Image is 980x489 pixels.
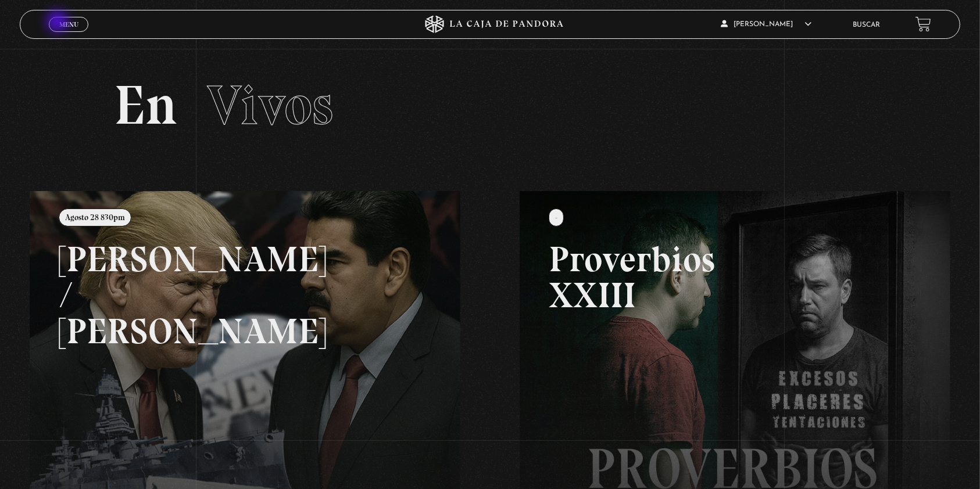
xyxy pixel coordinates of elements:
h2: En [114,78,867,133]
a: View your shopping cart [915,16,931,32]
span: Vivos [207,72,334,138]
span: [PERSON_NAME] [721,21,811,28]
a: Buscar [853,21,881,28]
span: Menu [59,21,78,28]
span: Cerrar [55,31,83,39]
